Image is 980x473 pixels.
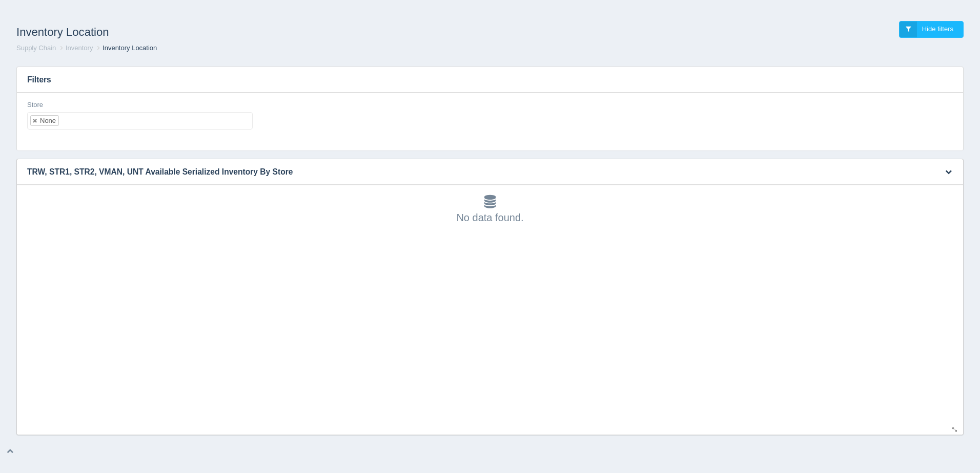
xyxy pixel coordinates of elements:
div: No data found. [27,195,953,225]
h3: TRW, STR1, STR2, VMAN, UNT Available Serialized Inventory By Store [17,159,932,185]
a: Supply Chain [16,44,56,52]
a: Hide filters [899,21,964,38]
label: Store [27,100,43,110]
h3: Filters [17,67,963,93]
li: Inventory Location [95,44,157,53]
h1: Inventory Location [16,21,490,44]
div: None [40,117,56,124]
a: Inventory [66,44,93,52]
span: Hide filters [922,25,953,33]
